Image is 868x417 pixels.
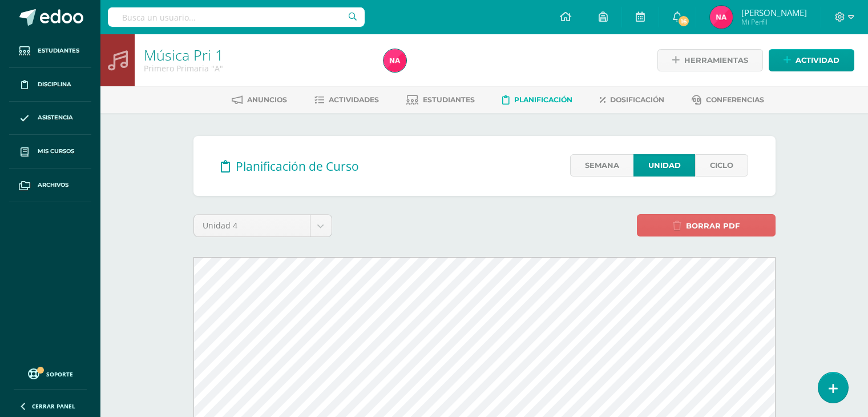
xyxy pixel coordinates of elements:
[38,147,74,156] span: Mis cursos
[423,95,475,104] span: Estudiantes
[144,45,223,65] a: Música Pri 1
[600,91,664,109] a: Dosificación
[637,214,776,236] a: Borrar PDF
[9,169,91,202] a: Archivos
[692,91,764,109] a: Conferencias
[686,215,740,236] span: Borrar PDF
[570,154,633,177] a: Semana
[108,7,365,27] input: Busca un usuario...
[194,215,332,236] a: Unidad 4
[710,6,733,29] img: 0cdc44494223c4f624e652712888316c.png
[741,7,807,18] span: [PERSON_NAME]
[769,49,854,71] a: Actividad
[236,158,359,174] span: Planificación de Curso
[46,370,73,378] span: Soporte
[684,50,748,71] span: Herramientas
[657,49,763,71] a: Herramientas
[203,215,301,236] span: Unidad 4
[38,46,79,55] span: Estudiantes
[514,95,572,104] span: Planificación
[314,91,379,109] a: Actividades
[695,154,748,177] a: Ciclo
[14,366,87,381] a: Soporte
[633,154,695,177] a: Unidad
[32,402,75,410] span: Cerrar panel
[38,181,68,190] span: Archivos
[247,95,287,104] span: Anuncios
[706,95,764,104] span: Conferencias
[38,80,71,89] span: Disciplina
[329,95,379,104] span: Actividades
[383,49,406,72] img: 0cdc44494223c4f624e652712888316c.png
[406,91,475,109] a: Estudiantes
[38,113,73,122] span: Asistencia
[502,91,572,109] a: Planificación
[610,95,664,104] span: Dosificación
[796,50,839,71] span: Actividad
[9,102,91,135] a: Asistencia
[9,68,91,102] a: Disciplina
[144,47,370,63] h1: Música Pri 1
[144,63,370,74] div: Primero Primaria 'A'
[741,17,807,27] span: Mi Perfil
[9,135,91,169] a: Mis cursos
[677,15,690,27] span: 16
[9,34,91,68] a: Estudiantes
[232,91,287,109] a: Anuncios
